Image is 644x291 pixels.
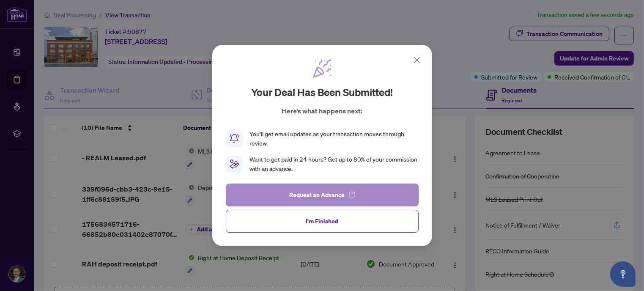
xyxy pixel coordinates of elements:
span: Request an Advance [289,188,345,202]
p: Here’s what happens next: [282,106,362,116]
button: I'm Finished [226,210,419,233]
span: I'm Finished [306,214,338,228]
button: Open asap [610,261,636,287]
div: You’ll get email updates as your transaction moves through review. [249,129,419,148]
button: Request an Advance [226,184,419,206]
h2: Your deal has been submitted! [251,85,393,99]
div: Want to get paid in 24 hours? Get up to 80% of your commission with an advance. [249,155,419,173]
